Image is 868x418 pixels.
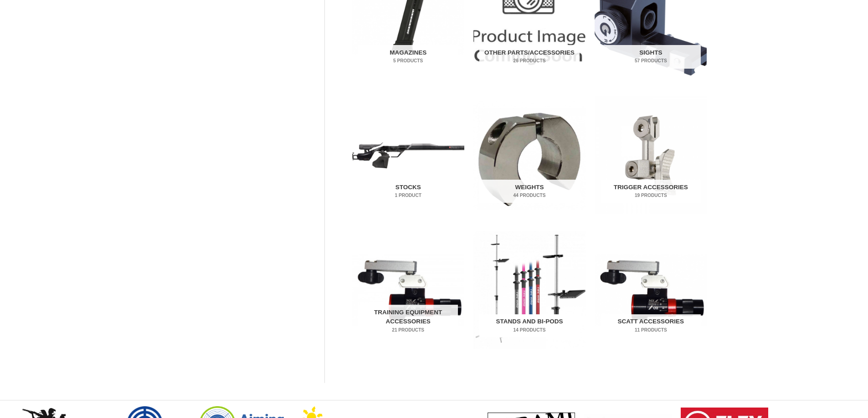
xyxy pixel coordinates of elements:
[595,96,707,214] a: Visit product category Trigger Accessories
[479,192,579,199] mark: 44 Products
[358,327,458,333] mark: 21 Products
[358,192,458,199] mark: 1 Product
[358,45,458,69] h2: Magazines
[595,231,707,348] a: Visit product category SCATT Accessories
[479,314,579,338] h2: Stands and Bi-pods
[479,45,579,69] h2: Other Parts/Accessories
[352,96,464,214] a: Visit product category Stocks
[601,180,701,203] h2: Trigger Accessories
[352,231,464,348] img: Training Equipment Accessories
[479,180,579,203] h2: Weights
[473,231,586,348] a: Visit product category Stands and Bi-pods
[358,180,458,203] h2: Stocks
[473,231,586,348] img: Stands and Bi-pods
[601,327,701,333] mark: 11 Products
[479,327,579,333] mark: 14 Products
[352,96,464,214] img: Stocks
[595,231,707,348] img: SCATT Accessories
[358,305,458,337] h2: Training Equipment Accessories
[595,96,707,214] img: Trigger Accessories
[601,192,701,199] mark: 19 Products
[473,96,586,214] a: Visit product category Weights
[601,57,701,64] mark: 57 Products
[479,57,579,64] mark: 26 Products
[473,96,586,214] img: Weights
[352,231,464,348] a: Visit product category Training Equipment Accessories
[358,57,458,64] mark: 5 Products
[601,45,701,69] h2: Sights
[601,314,701,338] h2: SCATT Accessories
